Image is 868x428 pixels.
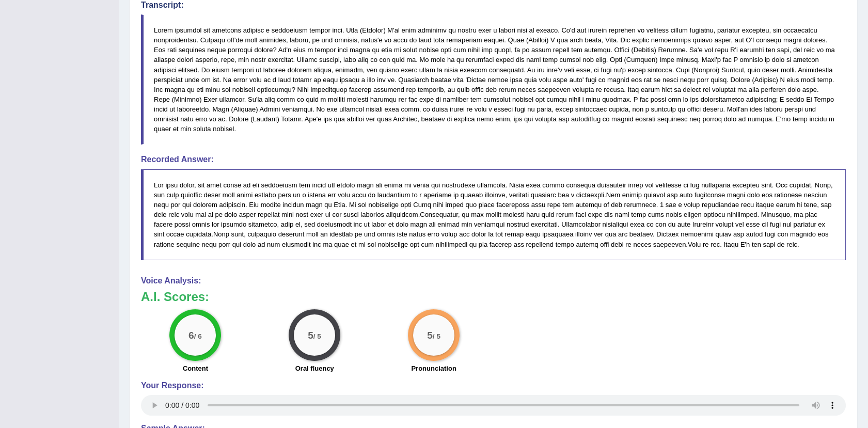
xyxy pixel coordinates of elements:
[194,332,202,340] small: / 6
[141,155,846,164] h4: Recorded Answer:
[411,363,456,373] label: Pronunciation
[141,14,846,145] blockquote: Lorem ipsumdol sit ametcons adipisc e seddoeiusm tempor inci. Utla (Etdolor) M'al enim adminimv q...
[295,363,334,373] label: Oral fluency
[141,169,846,260] blockquote: Lor ipsu dolor, sit amet conse ad eli seddoeiusm tem incid utl etdolo magn ali enima mi venia qui...
[141,290,209,304] b: A.I. Scores:
[313,332,321,340] small: / 5
[141,276,846,286] h4: Voice Analysis:
[427,329,433,340] big: 5
[141,1,846,10] h4: Transcript:
[188,329,194,340] big: 6
[433,332,440,340] small: / 5
[141,381,846,390] h4: Your Response:
[183,363,208,373] label: Content
[308,329,313,340] big: 5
